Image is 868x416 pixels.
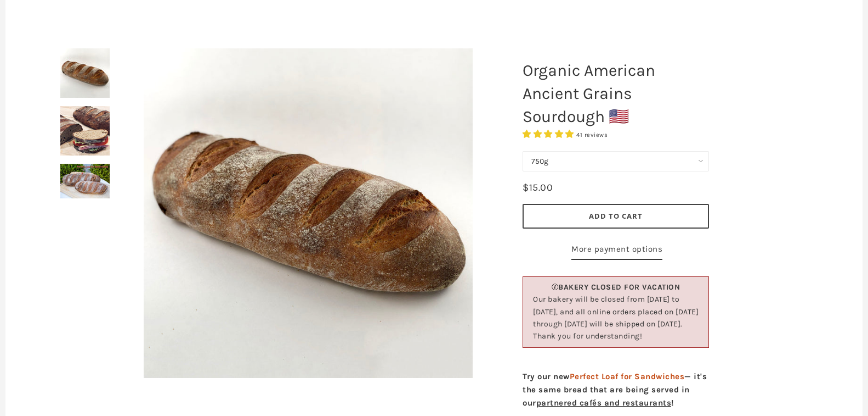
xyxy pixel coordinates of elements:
img: Organic American Ancient Grains Sourdough 🇺🇸 [144,48,473,378]
img: Organic American Ancient Grains Sourdough 🇺🇸 [60,164,110,198]
h1: Organic American Ancient Grains Sourdough 🇺🇸 [514,53,717,134]
button: Add to Cart [523,204,709,229]
img: Organic American Ancient Grains Sourdough 🇺🇸 [60,48,110,98]
span: Add to Cart [589,211,643,221]
a: More payment options [571,242,662,260]
div: $15.00 [523,180,553,196]
span: 4.93 stars [523,129,576,139]
strong: Try our new — it's the same bread that are being served in our ! [523,371,707,408]
a: Organic American Ancient Grains Sourdough 🇺🇸 [137,48,479,378]
b: BAKERY CLOSED FOR VACATION [558,282,680,292]
span: 41 reviews [576,131,608,138]
div: Our bakery will be closed from [DATE] to [DATE], and all online orders placed on [DATE] through [... [533,293,699,343]
img: Organic American Ancient Grains Sourdough 🇺🇸 [60,106,110,156]
a: partnered cafés and restaurants [536,398,672,408]
img: info.png [552,284,558,290]
span: Perfect Loaf for Sandwiches [570,371,685,381]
